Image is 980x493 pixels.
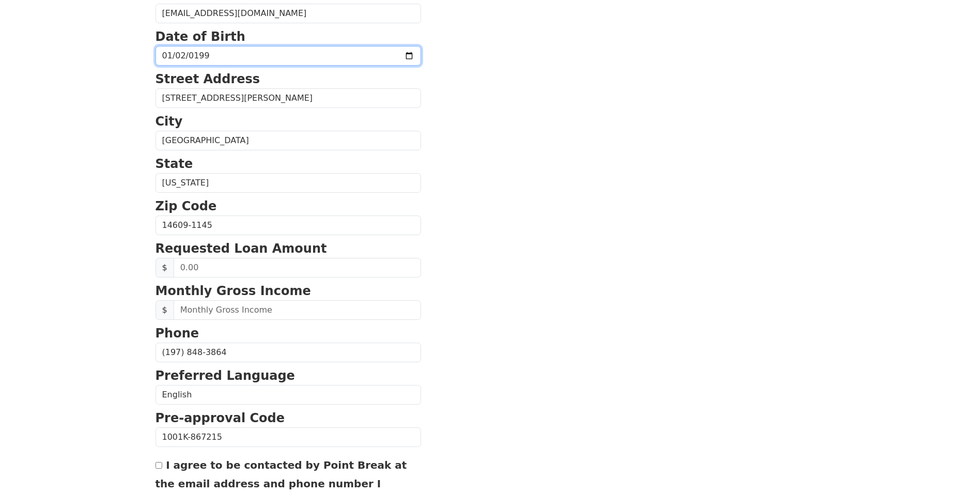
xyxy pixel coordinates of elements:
strong: City [155,114,183,129]
span: $ [155,258,174,278]
strong: Phone [155,326,199,341]
p: Monthly Gross Income [155,282,421,300]
strong: Street Address [155,72,260,86]
strong: Date of Birth [155,29,245,44]
strong: Pre-approval Code [155,411,285,425]
strong: State [155,157,193,171]
span: $ [155,300,174,320]
input: Monthly Gross Income [174,300,421,320]
input: City [155,131,421,150]
input: Re-Enter Email Address [155,4,421,23]
input: Zip Code [155,215,421,235]
strong: Requested Loan Amount [155,241,327,256]
strong: Preferred Language [155,368,295,383]
input: Street Address [155,88,421,108]
strong: Zip Code [155,199,217,213]
input: 0.00 [174,258,421,278]
input: Phone [155,343,421,362]
input: Pre-approval Code [155,427,421,447]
